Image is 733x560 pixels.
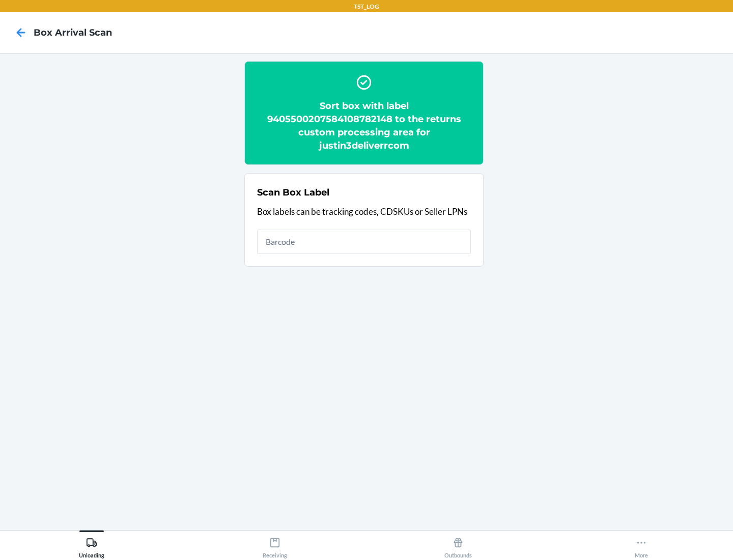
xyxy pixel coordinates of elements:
[444,533,472,558] div: Outbounds
[366,530,550,558] button: Outbounds
[550,530,733,558] button: More
[183,530,366,558] button: Receiving
[79,533,104,558] div: Unloading
[257,186,329,199] h2: Scan Box Label
[354,2,379,11] p: TST_LOG
[263,533,287,558] div: Receiving
[635,533,648,558] div: More
[257,99,471,152] h2: Sort box with label 9405500207584108782148 to the returns custom processing area for justin3deliv...
[34,26,112,39] h4: Box Arrival Scan
[257,230,471,254] input: Barcode
[257,205,471,218] p: Box labels can be tracking codes, CDSKUs or Seller LPNs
